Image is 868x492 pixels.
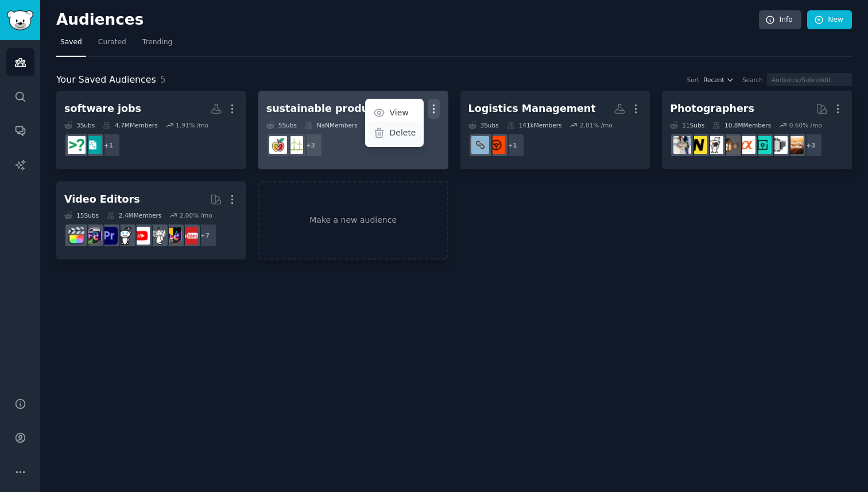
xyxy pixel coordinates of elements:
[142,37,172,48] span: Trending
[160,74,166,85] span: 5
[84,227,102,245] img: editors
[266,102,386,116] div: sustainable products
[116,227,134,245] img: gopro
[56,33,86,57] a: Saved
[269,136,287,154] img: Altgrocery
[706,136,723,154] img: canon
[138,33,176,57] a: Trending
[299,133,323,157] div: + 3
[258,91,448,169] a: sustainable productsViewDelete5SubsNaNMembers1.89% /mo+3CleanTechnologyAltgrocery
[471,136,489,154] img: supplychain
[507,121,562,129] div: 141k Members
[64,211,99,219] div: 15 Sub s
[389,107,408,119] p: View
[7,10,33,30] img: GummySearch logo
[460,91,650,169] a: Logistics Management3Subs141kMembers2.81% /mo+1logisticssupplychain
[501,133,525,157] div: + 1
[670,102,754,116] div: Photographers
[56,73,156,87] span: Your Saved Audiences
[266,121,297,129] div: 5 Sub s
[770,136,788,154] img: analog
[68,227,86,245] img: finalcutpro
[703,76,724,84] span: Recent
[759,10,801,30] a: Info
[64,102,141,116] div: software jobs
[100,227,118,245] img: premiere
[687,76,700,84] div: Sort
[689,136,707,154] img: Nikon
[84,136,102,154] img: jobs
[767,73,852,86] input: Audience/Subreddit
[468,121,499,129] div: 3 Sub s
[148,227,166,245] img: videography
[56,91,246,169] a: software jobs3Subs4.7MMembers1.91% /mo+1jobscscareerquestions
[96,133,121,157] div: + 1
[56,181,246,260] a: Video Editors15Subs2.4MMembers2.00% /mo+7NewTubersVideoEditingvideographyyoutubersgopropremiereed...
[580,121,613,129] div: 2.81 % /mo
[94,33,130,57] a: Curated
[285,136,303,154] img: CleanTechnology
[722,136,739,154] img: AnalogCommunity
[367,101,422,125] a: View
[305,121,358,129] div: NaN Members
[712,121,771,129] div: 10.8M Members
[132,227,150,245] img: youtubers
[98,37,126,48] span: Curated
[389,127,416,139] p: Delete
[487,136,505,154] img: logistics
[789,121,822,129] div: 0.60 % /mo
[738,136,755,154] img: SonyAlpha
[68,136,86,154] img: cscareerquestions
[176,121,208,129] div: 1.91 % /mo
[468,102,596,116] div: Logistics Management
[103,121,157,129] div: 4.7M Members
[193,223,217,247] div: + 7
[754,136,772,154] img: streetphotography
[673,136,691,154] img: WeddingPhotography
[56,11,759,29] h2: Audiences
[164,227,182,245] img: VideoEditing
[64,192,140,207] div: Video Editors
[180,227,198,245] img: NewTubers
[703,76,734,84] button: Recent
[662,91,852,169] a: Photographers11Subs10.8MMembers0.60% /mo+3photographyanalogstreetphotographySonyAlphaAnalogCommun...
[258,181,448,260] a: Make a new audience
[786,136,804,154] img: photography
[799,133,823,157] div: + 3
[60,37,82,48] span: Saved
[180,211,212,219] div: 2.00 % /mo
[742,76,763,84] div: Search
[64,121,95,129] div: 3 Sub s
[807,10,852,30] a: New
[670,121,704,129] div: 11 Sub s
[107,211,161,219] div: 2.4M Members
